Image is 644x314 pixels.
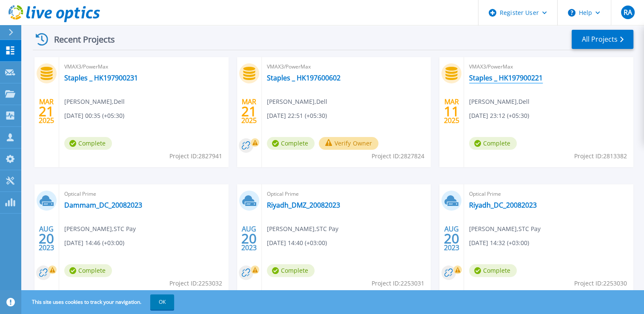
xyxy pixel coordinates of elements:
[267,264,315,277] span: Complete
[64,74,138,82] a: Staples _ HK197900231
[64,111,124,120] span: [DATE] 00:35 (+05:30)
[469,201,537,209] a: Riyadh_DC_20082023
[64,137,112,150] span: Complete
[372,151,424,161] span: Project ID: 2827824
[319,137,379,150] button: Verify Owner
[39,235,54,242] span: 20
[267,111,327,120] span: [DATE] 22:51 (+05:30)
[469,238,529,248] span: [DATE] 14:32 (+03:00)
[39,108,54,115] span: 21
[241,96,257,127] div: MAR 2025
[267,62,426,71] span: VMAX3/PowerMax
[574,279,627,288] span: Project ID: 2253030
[169,151,222,161] span: Project ID: 2827941
[64,62,223,71] span: VMAX3/PowerMax
[64,97,125,106] span: [PERSON_NAME] , Dell
[267,201,340,209] a: Riyadh_DMZ_20082023
[444,223,460,254] div: AUG 2023
[574,151,627,161] span: Project ID: 2813382
[64,201,142,209] a: Dammam_DC_20082023
[64,224,136,234] span: [PERSON_NAME] , STC Pay
[64,238,124,248] span: [DATE] 14:46 (+03:00)
[241,108,257,115] span: 21
[267,137,315,150] span: Complete
[444,96,460,127] div: MAR 2025
[23,294,174,310] span: This site uses cookies to track your navigation.
[444,108,459,115] span: 11
[267,189,426,199] span: Optical Prime
[623,9,632,16] span: RA
[469,264,517,277] span: Complete
[572,30,633,49] a: All Projects
[469,74,543,82] a: Staples _ HK197900221
[444,235,459,242] span: 20
[150,294,174,310] button: OK
[469,97,530,106] span: [PERSON_NAME] , Dell
[241,223,257,254] div: AUG 2023
[469,62,628,71] span: VMAX3/PowerMax
[469,111,529,120] span: [DATE] 23:12 (+05:30)
[64,264,112,277] span: Complete
[38,223,54,254] div: AUG 2023
[469,137,517,150] span: Complete
[469,189,628,199] span: Optical Prime
[372,279,424,288] span: Project ID: 2253031
[267,224,338,234] span: [PERSON_NAME] , STC Pay
[169,279,222,288] span: Project ID: 2253032
[38,96,54,127] div: MAR 2025
[241,235,257,242] span: 20
[469,224,541,234] span: [PERSON_NAME] , STC Pay
[64,189,223,199] span: Optical Prime
[267,74,341,82] a: Staples _ HK197600602
[267,238,327,248] span: [DATE] 14:40 (+03:00)
[267,97,327,106] span: [PERSON_NAME] , Dell
[33,29,126,50] div: Recent Projects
